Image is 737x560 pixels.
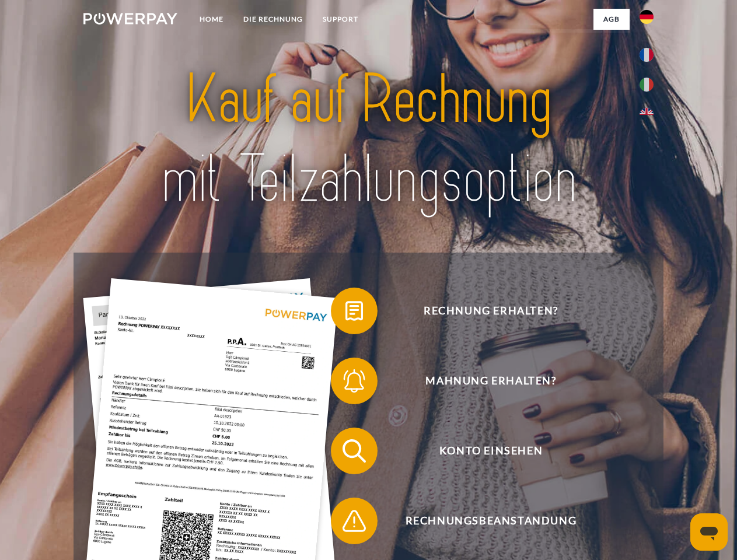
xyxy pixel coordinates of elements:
[348,428,634,474] span: Konto einsehen
[340,436,369,466] img: qb_search.svg
[640,48,654,62] img: fr
[640,10,654,24] img: de
[348,358,634,404] span: Mahnung erhalten?
[331,358,634,404] button: Mahnung erhalten?
[190,9,233,30] a: Home
[473,29,630,50] a: AGB (Kauf auf Rechnung)
[690,513,728,551] iframe: Schaltfläche zum Öffnen des Messaging-Fensters
[640,108,654,122] img: en
[340,506,369,535] img: qb_warning.svg
[331,498,634,544] button: Rechnungsbeanstandung
[313,9,368,30] a: SUPPORT
[111,56,626,223] img: title-powerpay_de.svg
[593,9,630,30] a: agb
[331,428,634,474] button: Konto einsehen
[331,288,634,334] button: Rechnung erhalten?
[233,9,313,30] a: DIE RECHNUNG
[348,288,634,334] span: Rechnung erhalten?
[340,296,369,325] img: qb_bill.svg
[348,498,634,544] span: Rechnungsbeanstandung
[340,366,369,395] img: qb_bell.svg
[83,13,177,24] img: logo-powerpay-white.svg
[640,78,654,92] img: it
